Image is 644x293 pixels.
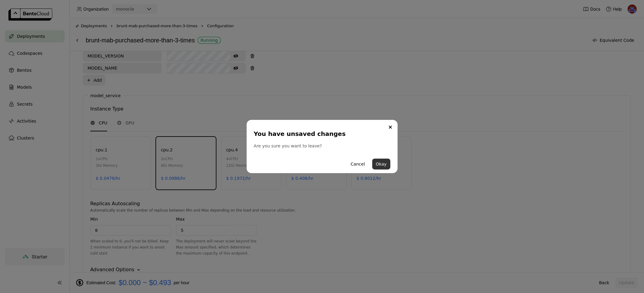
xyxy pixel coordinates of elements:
[387,123,394,131] button: Close
[254,130,388,138] div: You have unsaved changes
[254,143,390,149] div: Are you sure you want to leave?
[372,159,390,170] button: Okay
[347,159,368,170] button: Cancel
[247,120,398,173] div: dialog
